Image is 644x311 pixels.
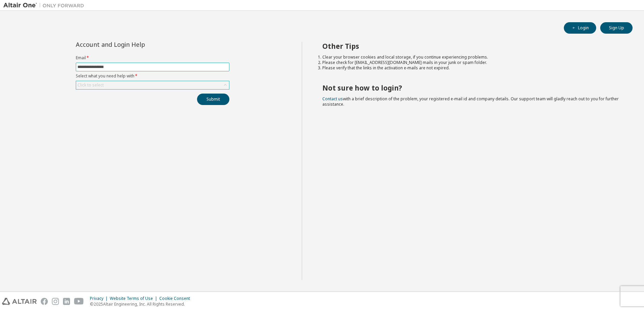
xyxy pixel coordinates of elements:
button: Submit [197,94,229,105]
img: Altair One [3,2,88,9]
label: Email [76,55,229,61]
div: Website Terms of Use [110,296,159,301]
li: Please verify that the links in the activation e-mails are not expired. [322,65,621,71]
div: Cookie Consent [159,296,194,301]
li: Clear your browser cookies and local storage, if you continue experiencing problems. [322,55,621,60]
span: with a brief description of the problem, your registered e-mail id and company details. Our suppo... [322,96,619,107]
img: altair_logo.svg [2,298,37,305]
div: Click to select [76,81,229,89]
a: Contact us [322,96,343,102]
img: youtube.svg [74,298,84,305]
button: Login [564,22,596,34]
p: © 2025 Altair Engineering, Inc. All Rights Reserved. [90,301,194,307]
div: Account and Login Help [76,42,199,47]
h2: Not sure how to login? [322,83,621,92]
button: Sign Up [600,22,633,34]
div: Privacy [90,296,110,301]
div: Click to select [77,82,104,88]
li: Please check for [EMAIL_ADDRESS][DOMAIN_NAME] mails in your junk or spam folder. [322,60,621,65]
img: instagram.svg [52,298,59,305]
img: facebook.svg [41,298,48,305]
label: Select what you need help with [76,73,229,79]
img: linkedin.svg [63,298,70,305]
h2: Other Tips [322,42,621,50]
